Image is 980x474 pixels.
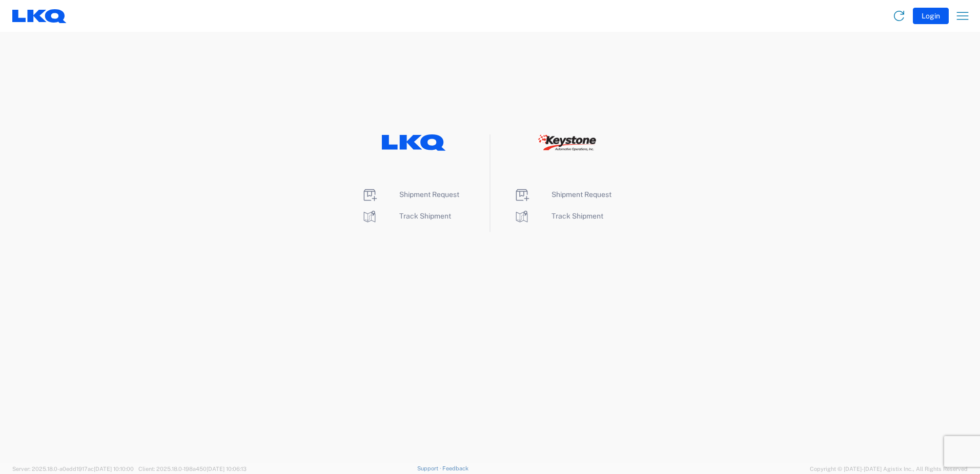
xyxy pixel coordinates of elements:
a: Shipment Request [514,190,611,199]
span: [DATE] 10:06:13 [207,466,247,472]
a: Support [417,465,443,471]
span: Client: 2025.18.0-198a450 [138,466,247,472]
span: Server: 2025.18.0-a0edd1917ac [12,466,134,472]
span: [DATE] 10:10:00 [94,466,134,472]
button: Login [913,8,949,24]
a: Shipment Request [361,190,459,199]
span: Shipment Request [552,190,611,199]
a: Track Shipment [361,212,451,220]
span: Shipment Request [399,190,459,199]
a: Feedback [442,465,468,471]
a: Track Shipment [514,212,603,220]
span: Track Shipment [552,212,603,220]
span: Track Shipment [399,212,451,220]
span: Copyright © [DATE]-[DATE] Agistix Inc., All Rights Reserved [810,464,968,473]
